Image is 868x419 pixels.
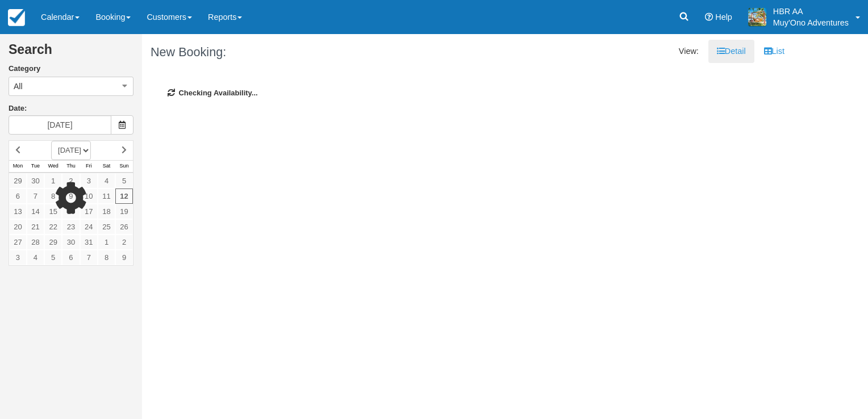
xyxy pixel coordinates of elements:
[151,45,459,59] h1: New Booking:
[8,9,25,26] img: checkfront-main-nav-mini-logo.png
[773,17,849,28] p: Muy'Ono Adventures
[9,43,133,64] h2: Search
[715,12,732,22] span: Help
[115,188,133,204] a: 12
[9,103,133,114] label: Date:
[9,77,133,96] button: All
[773,6,849,17] p: HBR AA
[14,81,23,92] span: All
[708,40,754,63] a: Detail
[151,71,784,116] div: Checking Availability...
[9,64,133,74] label: Category
[705,13,713,21] i: Help
[756,40,793,63] a: List
[670,40,707,63] li: View:
[748,8,766,26] img: A20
